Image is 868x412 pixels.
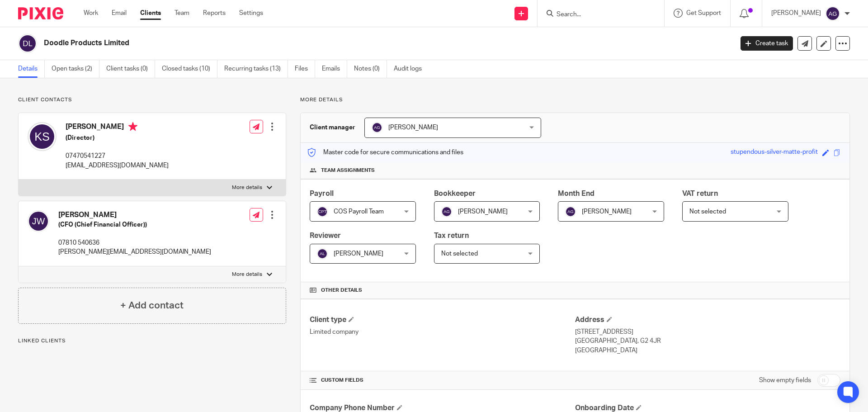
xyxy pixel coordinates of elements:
p: 07810 540636 [58,238,211,247]
h2: Doodle Products Limited [44,38,590,48]
span: Bookkeeper [434,190,476,197]
img: svg%3E [317,248,328,259]
h5: (CFO (Chief Financial Officer)) [58,220,211,229]
p: Linked clients [18,337,286,345]
span: Month End [558,190,594,197]
h5: (Director) [66,133,169,142]
img: svg%3E [317,206,328,217]
a: Recurring tasks (13) [224,60,288,78]
p: More details [232,271,262,278]
span: Other details [321,287,362,294]
span: Not selected [689,208,726,215]
p: [EMAIL_ADDRESS][DOMAIN_NAME] [66,161,169,170]
p: Master code for secure communications and files [307,148,463,157]
h4: [PERSON_NAME] [58,210,211,220]
img: svg%3E [441,206,452,217]
a: Settings [239,9,263,18]
a: Emails [322,60,347,78]
input: Search [556,11,637,19]
p: 07470541227 [66,152,169,161]
img: svg%3E [826,6,840,21]
h4: CUSTOM FIELDS [310,377,575,384]
label: Show empty fields [759,376,811,385]
img: svg%3E [28,210,49,232]
h4: + Add contact [120,298,184,313]
img: svg%3E [28,122,57,151]
p: More details [300,96,850,104]
h3: Client manager [310,123,355,132]
img: Pixie [18,7,63,19]
a: Closed tasks (10) [162,60,217,78]
span: Get Support [686,10,721,16]
i: Primary [128,122,137,131]
p: More details [232,184,262,191]
span: Payroll [310,190,334,197]
a: Work [84,9,98,18]
img: svg%3E [18,34,37,53]
span: [PERSON_NAME] [458,208,508,215]
p: [GEOGRAPHIC_DATA] [575,346,840,355]
p: [PERSON_NAME] [771,9,821,18]
a: Client tasks (0) [106,60,155,78]
h4: Address [575,315,840,325]
p: Client contacts [18,96,286,104]
a: Notes (0) [354,60,387,78]
a: Clients [140,9,161,18]
img: svg%3E [372,122,382,133]
a: Create task [741,36,793,51]
p: [GEOGRAPHIC_DATA], G2 4JR [575,336,840,346]
a: Email [112,9,127,18]
h4: [PERSON_NAME] [66,122,169,133]
a: Reports [203,9,226,18]
p: [STREET_ADDRESS] [575,327,840,336]
p: Limited company [310,327,575,336]
span: [PERSON_NAME] [388,124,438,131]
p: [PERSON_NAME][EMAIL_ADDRESS][DOMAIN_NAME] [58,247,211,256]
a: Open tasks (2) [52,60,99,78]
a: Team [175,9,189,18]
span: COS Payroll Team [334,208,384,215]
span: Team assignments [321,167,375,174]
img: svg%3E [565,206,576,217]
span: Not selected [441,251,478,257]
span: VAT return [682,190,718,197]
div: stupendous-silver-matte-profit [731,147,818,158]
span: [PERSON_NAME] [582,208,632,215]
a: Audit logs [394,60,429,78]
a: Files [295,60,315,78]
h4: Client type [310,315,575,325]
span: Reviewer [310,232,341,239]
span: Tax return [434,232,469,239]
span: [PERSON_NAME] [334,251,383,257]
a: Details [18,60,45,78]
